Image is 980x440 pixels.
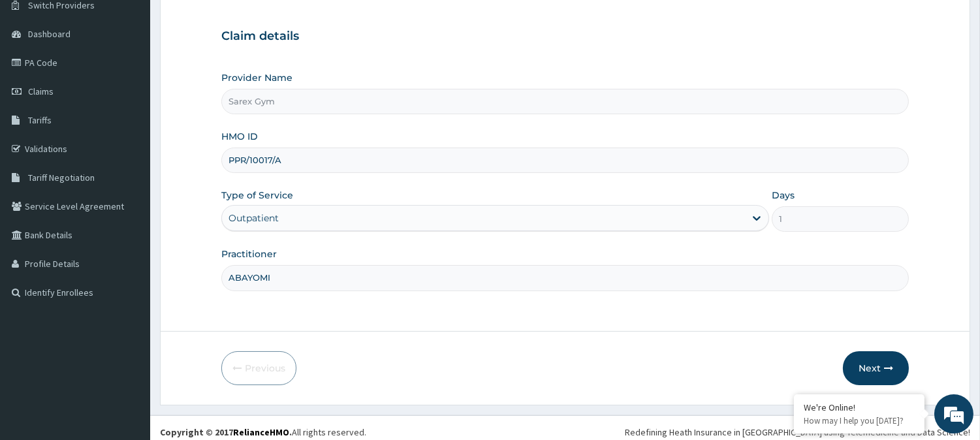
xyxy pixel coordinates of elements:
div: We're Online! [804,401,915,413]
p: How may I help you today? [804,415,915,426]
strong: Copyright © 2017 . [160,426,292,438]
div: Redefining Heath Insurance in [GEOGRAPHIC_DATA] using Telemedicine and Data Science! [625,426,970,439]
span: Dashboard [28,28,71,40]
input: Enter Name [221,265,909,291]
span: We're online! [76,135,180,267]
label: Practitioner [221,247,277,260]
button: Next [843,351,909,385]
h3: Claim details [221,29,909,44]
label: HMO ID [221,130,258,143]
span: Tariffs [28,114,52,126]
label: Type of Service [221,189,293,202]
a: RelianceHMO [233,426,289,438]
label: Provider Name [221,71,292,84]
input: Enter HMO ID [221,148,909,173]
img: d_794563401_company_1708531726252_794563401 [24,65,53,98]
span: Tariff Negotiation [28,172,95,183]
span: Claims [28,86,54,97]
div: Chat with us now [68,73,219,90]
label: Days [772,189,795,202]
button: Previous [221,351,296,385]
div: Minimize live chat window [214,7,245,38]
textarea: Type your message and hit 'Enter' [7,298,249,343]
